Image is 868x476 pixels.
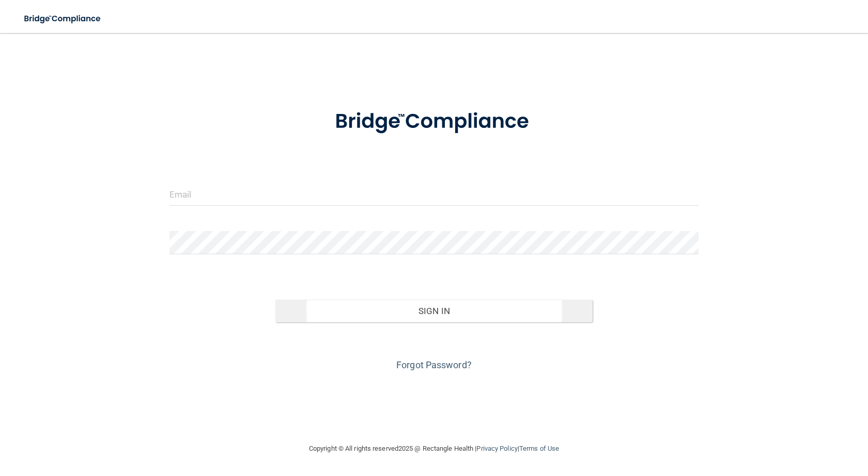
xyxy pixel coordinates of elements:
[396,359,472,370] a: Forgot Password?
[476,445,517,452] a: Privacy Policy
[245,432,623,465] div: Copyright © All rights reserved 2025 @ Rectangle Health | |
[519,445,559,452] a: Terms of Use
[275,300,593,322] button: Sign In
[16,8,111,29] img: bridge_compliance_login_screen.278c3ca4.svg
[169,183,699,206] input: Email
[314,95,554,149] img: bridge_compliance_login_screen.278c3ca4.svg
